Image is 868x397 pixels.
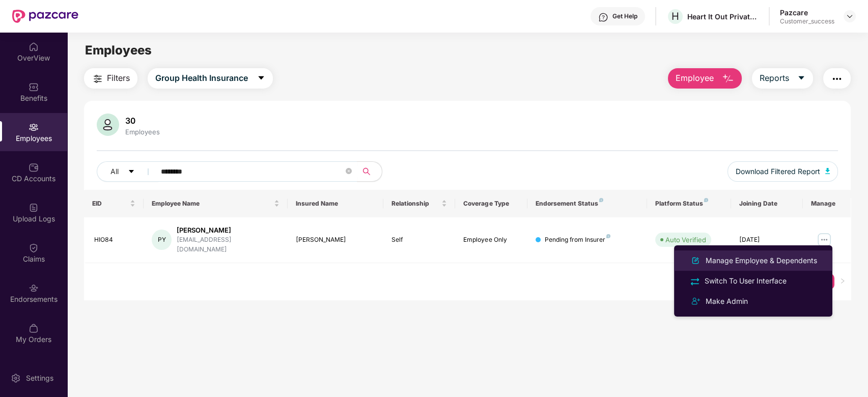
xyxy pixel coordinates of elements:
div: Make Admin [704,296,750,307]
span: Download Filtered Report [736,166,820,177]
img: manageButton [816,232,832,248]
img: svg+xml;base64,PHN2ZyB4bWxucz0iaHR0cDovL3d3dy53My5vcmcvMjAwMC9zdmciIHdpZHRoPSIyNCIgaGVpZ2h0PSIyNC... [689,295,702,307]
img: svg+xml;base64,PHN2ZyBpZD0iRHJvcGRvd24tMzJ4MzIiIHhtbG5zPSJodHRwOi8vd3d3LnczLm9yZy8yMDAwL3N2ZyIgd2... [846,12,854,20]
li: Next Page [834,273,851,290]
div: 30 [123,116,162,126]
th: EID [84,190,144,217]
span: right [839,278,846,284]
div: Heart It Out Private Limited [687,12,759,21]
th: Coverage Type [455,190,527,217]
span: Group Health Insurance [155,72,248,84]
div: [EMAIL_ADDRESS][DOMAIN_NAME] [177,235,279,254]
div: Get Help [612,12,637,20]
img: svg+xml;base64,PHN2ZyB4bWxucz0iaHR0cDovL3d3dy53My5vcmcvMjAwMC9zdmciIHhtbG5zOnhsaW5rPSJodHRwOi8vd3... [722,73,734,85]
img: svg+xml;base64,PHN2ZyBpZD0iQmVuZWZpdHMiIHhtbG5zPSJodHRwOi8vd3d3LnczLm9yZy8yMDAwL3N2ZyIgd2lkdGg9Ij... [29,82,39,92]
img: svg+xml;base64,PHN2ZyB4bWxucz0iaHR0cDovL3d3dy53My5vcmcvMjAwMC9zdmciIHdpZHRoPSIyNCIgaGVpZ2h0PSIyNC... [92,73,104,85]
img: svg+xml;base64,PHN2ZyBpZD0iRW5kb3JzZW1lbnRzIiB4bWxucz0iaHR0cDovL3d3dy53My5vcmcvMjAwMC9zdmciIHdpZH... [29,283,39,293]
div: Employees [123,128,162,136]
img: svg+xml;base64,PHN2ZyB4bWxucz0iaHR0cDovL3d3dy53My5vcmcvMjAwMC9zdmciIHdpZHRoPSI4IiBoZWlnaHQ9IjgiIH... [704,198,708,202]
div: [PERSON_NAME] [296,235,375,245]
div: Switch To User Interface [703,275,789,287]
img: svg+xml;base64,PHN2ZyBpZD0iQ0RfQWNjb3VudHMiIGRhdGEtbmFtZT0iQ0QgQWNjb3VudHMiIHhtbG5zPSJodHRwOi8vd3... [29,162,39,173]
button: search [357,161,382,182]
span: Employees [85,43,152,58]
img: svg+xml;base64,PHN2ZyBpZD0iU2V0dGluZy0yMHgyMCIgeG1sbnM9Imh0dHA6Ly93d3cudzMub3JnLzIwMDAvc3ZnIiB3aW... [11,373,21,383]
div: Manage Employee & Dependents [704,255,819,266]
button: Group Health Insurancecaret-down [148,68,273,89]
th: Employee Name [144,190,287,217]
div: Customer_success [780,17,834,25]
span: caret-down [257,74,265,83]
img: svg+xml;base64,PHN2ZyB4bWxucz0iaHR0cDovL3d3dy53My5vcmcvMjAwMC9zdmciIHhtbG5zOnhsaW5rPSJodHRwOi8vd3... [825,168,830,174]
div: Settings [23,373,57,383]
img: svg+xml;base64,PHN2ZyB4bWxucz0iaHR0cDovL3d3dy53My5vcmcvMjAwMC9zdmciIHdpZHRoPSI4IiBoZWlnaHQ9IjgiIH... [599,198,603,202]
div: Platform Status [655,200,723,208]
img: svg+xml;base64,PHN2ZyBpZD0iSGVscC0zMngzMiIgeG1sbnM9Imh0dHA6Ly93d3cudzMub3JnLzIwMDAvc3ZnIiB3aWR0aD... [598,12,608,22]
span: close-circle [346,168,352,174]
span: close-circle [346,167,352,177]
div: [DATE] [739,235,795,245]
img: svg+xml;base64,PHN2ZyB4bWxucz0iaHR0cDovL3d3dy53My5vcmcvMjAwMC9zdmciIHhtbG5zOnhsaW5rPSJodHRwOi8vd3... [97,114,119,136]
button: Employee [668,68,742,89]
button: Filters [84,68,137,89]
img: svg+xml;base64,PHN2ZyB4bWxucz0iaHR0cDovL3d3dy53My5vcmcvMjAwMC9zdmciIHdpZHRoPSI4IiBoZWlnaHQ9IjgiIH... [606,234,610,238]
img: svg+xml;base64,PHN2ZyB4bWxucz0iaHR0cDovL3d3dy53My5vcmcvMjAwMC9zdmciIHdpZHRoPSIyNCIgaGVpZ2h0PSIyNC... [831,73,843,85]
span: Filters [107,72,130,84]
div: Endorsement Status [536,200,639,208]
button: Download Filtered Report [727,161,838,182]
div: Employee Only [463,235,519,245]
img: svg+xml;base64,PHN2ZyBpZD0iVXBsb2FkX0xvZ3MiIGRhdGEtbmFtZT0iVXBsb2FkIExvZ3MiIHhtbG5zPSJodHRwOi8vd3... [29,203,39,213]
img: svg+xml;base64,PHN2ZyBpZD0iTXlfT3JkZXJzIiBkYXRhLW5hbWU9Ik15IE9yZGVycyIgeG1sbnM9Imh0dHA6Ly93d3cudz... [29,323,39,333]
span: Employee Name [152,200,271,208]
span: H [671,10,679,22]
span: caret-down [128,168,135,176]
span: Reports [760,72,789,84]
span: search [357,167,377,176]
th: Insured Name [288,190,383,217]
button: Reportscaret-down [752,68,813,89]
div: Pazcare [780,8,834,17]
div: Auto Verified [665,235,706,245]
div: PY [152,230,172,250]
div: HIO84 [94,235,136,245]
span: Employee [676,72,714,84]
span: All [110,166,119,177]
th: Relationship [383,190,455,217]
span: caret-down [797,74,805,83]
div: Self [391,235,447,245]
img: New Pazcare Logo [12,10,78,23]
span: EID [92,200,128,208]
button: right [834,273,851,290]
th: Manage [803,190,851,217]
img: svg+xml;base64,PHN2ZyB4bWxucz0iaHR0cDovL3d3dy53My5vcmcvMjAwMC9zdmciIHhtbG5zOnhsaW5rPSJodHRwOi8vd3... [689,254,702,267]
img: svg+xml;base64,PHN2ZyBpZD0iRW1wbG95ZWVzIiB4bWxucz0iaHR0cDovL3d3dy53My5vcmcvMjAwMC9zdmciIHdpZHRoPS... [29,122,39,132]
img: svg+xml;base64,PHN2ZyBpZD0iQ2xhaW0iIHhtbG5zPSJodHRwOi8vd3d3LnczLm9yZy8yMDAwL3N2ZyIgd2lkdGg9IjIwIi... [29,243,39,253]
th: Joining Date [731,190,803,217]
div: Pending from Insurer [545,235,610,245]
button: Allcaret-down [97,161,159,182]
div: [PERSON_NAME] [177,225,279,235]
img: svg+xml;base64,PHN2ZyB4bWxucz0iaHR0cDovL3d3dy53My5vcmcvMjAwMC9zdmciIHdpZHRoPSIyNCIgaGVpZ2h0PSIyNC... [689,276,701,287]
img: svg+xml;base64,PHN2ZyBpZD0iSG9tZSIgeG1sbnM9Imh0dHA6Ly93d3cudzMub3JnLzIwMDAvc3ZnIiB3aWR0aD0iMjAiIG... [29,42,39,52]
span: Relationship [391,200,439,208]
